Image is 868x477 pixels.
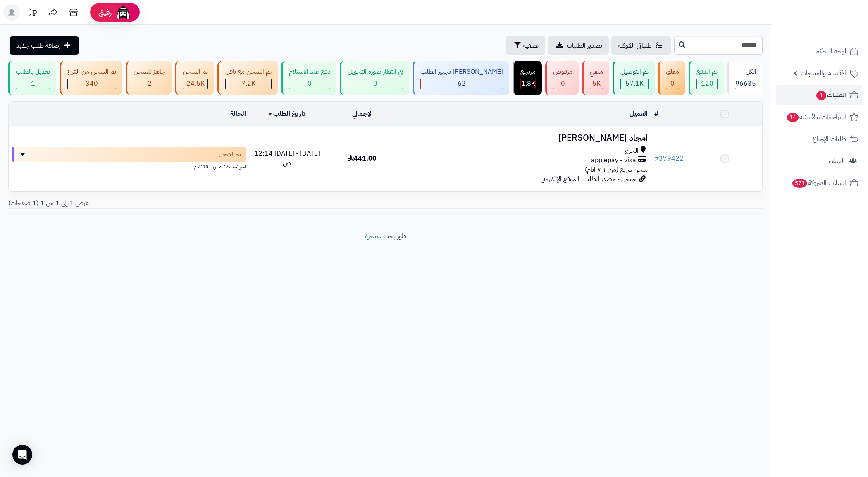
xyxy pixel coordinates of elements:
div: 1845 [521,79,535,89]
a: تم الدفع 120 [687,61,725,95]
a: جاهز للشحن 2 [124,61,173,95]
img: ai-face.png [115,4,131,21]
span: 0 [308,79,312,89]
a: تم الشحن مع ناقل 7.2K [216,61,279,95]
span: المراجعات والأسئلة [786,111,846,123]
div: دفع عند الاستلام [289,67,330,77]
div: [PERSON_NAME] تجهيز الطلب [420,67,503,77]
a: [PERSON_NAME] تجهيز الطلب 62 [411,61,511,95]
a: تصدير الطلبات [548,36,609,55]
a: الطلبات1 [776,85,863,105]
span: 96635 [735,79,756,89]
span: 571 [792,178,808,188]
div: معلق [666,67,679,77]
div: 0 [289,79,330,89]
a: دفع عند الاستلام 0 [279,61,338,95]
span: 14 [787,113,799,122]
div: 2 [134,79,165,89]
a: طلبات الإرجاع [776,129,863,149]
div: 62 [421,79,503,89]
span: 7.2K [241,79,255,89]
a: الكل96635 [725,61,764,95]
a: إضافة طلب جديد [10,36,79,55]
a: تم التوصيل 57.1K [611,61,656,95]
span: 120 [701,79,713,89]
span: تصدير الطلبات [567,41,602,50]
span: 441.00 [348,153,377,163]
span: الطلبات [816,89,846,101]
span: 2 [148,79,152,89]
a: الحالة [230,109,246,119]
a: تم الشحن من الفرع 340 [58,61,124,95]
span: تصفية [523,41,539,50]
span: 0 [670,79,675,89]
a: مرتجع 1.8K [511,61,544,95]
div: تم الشحن من الفرع [67,67,116,77]
div: 340 [68,79,116,89]
span: 24.5K [186,79,205,89]
a: متجرة [365,231,380,241]
div: جاهز للشحن [134,67,165,77]
a: تاريخ الطلب [268,109,306,119]
span: إضافة طلب جديد [16,41,61,50]
span: # [654,153,659,163]
span: applepay - visa [591,156,636,165]
div: 1 [16,79,50,89]
div: Open Intercom Messenger [12,445,32,465]
div: 0 [348,79,403,89]
span: 1.8K [521,79,535,89]
a: #379422 [654,153,684,163]
span: 57.1K [625,79,644,89]
a: معلق 0 [656,61,687,95]
span: 0 [373,79,377,89]
span: 1 [31,79,35,89]
span: طلبات الإرجاع [813,133,846,145]
span: السلات المتروكة [792,177,846,189]
div: تعديل بالطلب [16,67,50,77]
div: الكل [735,67,756,77]
a: تم الشحن 24.5K [173,61,216,95]
div: في انتظار صورة التحويل [348,67,403,77]
span: رفيق [98,7,112,17]
div: 0 [553,79,572,89]
a: مرفوض 0 [544,61,580,95]
span: العملاء [829,155,845,167]
span: 0 [561,79,565,89]
div: مرتجع [520,67,536,77]
div: اخر تحديث: أمس - 4:18 م [12,162,246,170]
div: تم الشحن مع ناقل [225,67,272,77]
a: في انتظار صورة التحويل 0 [338,61,411,95]
span: لوحة التحكم [816,46,846,57]
div: تم الدفع [696,67,718,77]
div: ملغي [590,67,603,77]
div: 4998 [590,79,603,89]
div: عرض 1 إلى 1 من 1 (1 صفحات) [2,199,386,208]
span: 5K [592,79,601,89]
span: 1 [816,91,827,101]
a: العميل [630,109,648,119]
span: تم الشحن [219,150,241,158]
img: logo-2.png [812,6,860,24]
a: # [654,109,658,119]
a: طلباتي المُوكلة [611,36,671,55]
div: مرفوض [553,67,572,77]
div: 24539 [183,79,207,89]
div: 0 [666,79,679,89]
span: [DATE] - [DATE] 12:14 ص [254,149,320,168]
a: ملغي 5K [580,61,611,95]
div: 57055 [621,79,648,89]
div: 7222 [226,79,271,89]
span: شحن سريع (من ٢-٧ ايام) [585,165,648,175]
a: العملاء [776,151,863,171]
span: الأقسام والمنتجات [801,67,846,79]
a: السلات المتروكة571 [776,173,863,193]
span: 62 [458,79,466,89]
div: تم الشحن [183,67,208,77]
h3: امجاد [PERSON_NAME] [403,133,648,143]
span: الخرج [625,146,639,156]
a: تحديثات المنصة [22,4,43,23]
span: طلباتي المُوكلة [618,41,652,50]
div: تم التوصيل [620,67,649,77]
a: المراجعات والأسئلة14 [776,107,863,127]
span: 340 [86,79,98,89]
